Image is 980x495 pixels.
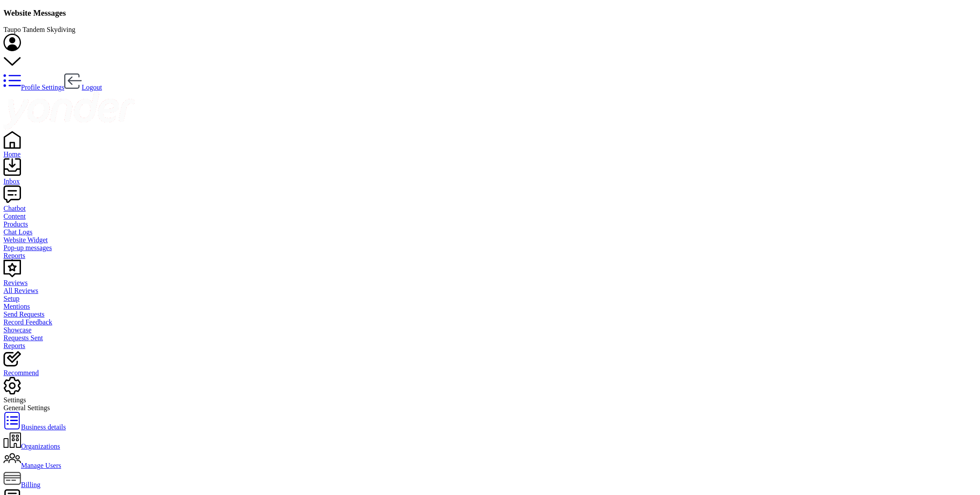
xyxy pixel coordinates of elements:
[3,26,977,34] div: Taupo Tandem Skydiving
[3,334,977,342] a: Requests Sent
[3,310,977,318] a: Send Requests
[3,404,50,411] span: General Settings
[3,213,977,220] a: Content
[21,462,61,469] span: Manage Users
[21,443,60,450] span: Organizations
[3,342,977,350] a: Reports
[3,220,977,228] a: Products
[3,287,977,295] a: All Reviews
[3,205,977,213] div: Chatbot
[3,252,977,260] a: Reports
[3,143,977,158] a: Home
[3,396,977,404] div: Settings
[3,271,977,287] a: Reviews
[3,279,977,287] div: Reviews
[21,423,66,431] span: Business details
[3,84,64,91] a: Profile Settings
[3,295,977,303] a: Setup
[3,228,977,236] a: Chat Logs
[3,423,66,431] a: Business details
[3,369,977,377] div: Recommend
[3,8,977,18] h3: Website Messages
[21,481,40,488] span: Billing
[3,481,40,488] a: Billing
[3,178,977,185] div: Inbox
[3,303,977,310] a: Mentions
[3,236,977,244] a: Website Widget
[64,84,102,91] a: Logout
[3,443,60,450] a: Organizations
[3,170,977,185] a: Inbox
[3,462,61,469] a: Manage Users
[3,318,977,326] a: Record Feedback
[3,244,977,252] a: Pop-up messages
[3,326,977,334] a: Showcase
[3,361,977,377] a: Recommend
[3,91,135,129] img: yonder-white-logo.png
[3,197,977,213] a: Chatbot
[3,150,977,158] div: Home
